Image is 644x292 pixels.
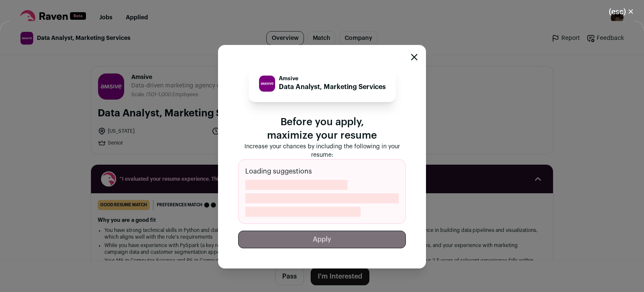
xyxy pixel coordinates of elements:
p: Increase your chances by including the following in your resume: [238,142,406,159]
img: eeb72986bb90328d2cfc38e862fc7f87c9982ea6c613ceef2b735d0accfc444f.jpg [259,76,275,92]
button: Close modal [599,3,644,21]
p: Data Analyst, Marketing Services [279,82,386,92]
p: Amsive [279,75,386,82]
button: Close modal [411,54,418,61]
div: Loading suggestions [238,159,406,224]
p: Before you apply, maximize your resume [238,116,406,142]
